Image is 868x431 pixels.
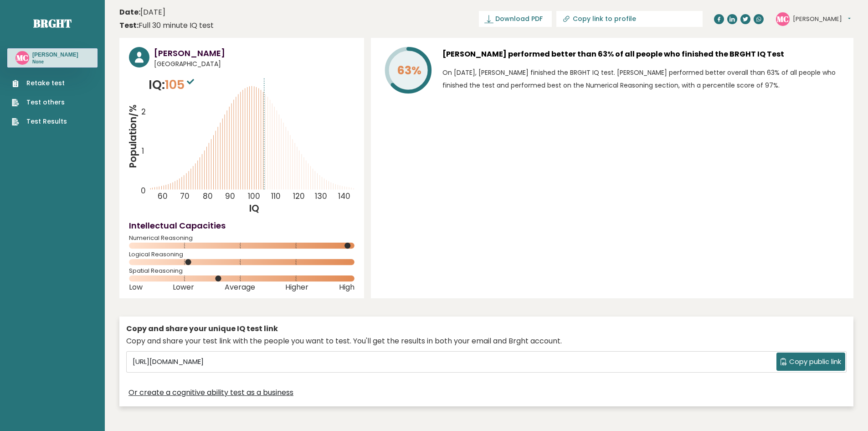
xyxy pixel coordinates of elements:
a: Test Results [12,117,67,126]
span: 105 [165,76,196,93]
tspan: 130 [315,191,328,202]
span: Average [225,286,255,289]
text: MC [777,13,789,24]
tspan: 120 [293,191,305,202]
tspan: 100 [248,191,260,202]
tspan: 140 [338,191,350,202]
a: Test others [12,98,67,107]
span: Download PDF [495,14,543,24]
span: High [339,286,354,289]
div: Copy and share your test link with the people you want to test. You'll get the results in both yo... [126,336,847,347]
b: Test: [119,20,139,31]
text: MC [16,52,28,63]
span: [GEOGRAPHIC_DATA] [154,59,354,69]
div: Copy and share your unique IQ test link [126,323,847,334]
a: Download PDF [479,11,552,27]
p: None [32,59,78,65]
span: Logical Reasoning [129,253,354,256]
a: Brght [33,16,72,31]
time: [DATE] [119,7,165,18]
span: Higher [285,286,308,289]
p: On [DATE], [PERSON_NAME] finished the BRGHT IQ test. [PERSON_NAME] performed better overall than ... [442,66,844,92]
h3: [PERSON_NAME] [154,47,354,59]
span: Numerical Reasoning [129,236,354,240]
h3: [PERSON_NAME] performed better than 63% of all people who finished the BRGHT IQ Test [442,47,844,62]
tspan: 0 [141,185,146,196]
span: Lower [173,286,194,289]
button: Copy public link [776,353,845,371]
tspan: 2 [141,107,146,118]
b: Date: [119,7,140,17]
button: [PERSON_NAME] [793,15,851,24]
h3: [PERSON_NAME] [32,51,78,58]
p: IQ: [149,76,196,94]
tspan: IQ [250,202,260,215]
span: Spatial Reasoning [129,269,354,273]
span: Low [129,286,143,289]
tspan: 90 [225,191,235,202]
h4: Intellectual Capacities [129,219,354,232]
tspan: Population/% [127,104,139,168]
tspan: 110 [271,191,281,202]
span: Copy public link [789,357,841,367]
a: Retake test [12,78,67,88]
a: Or create a cognitive ability test as a business [128,387,293,398]
tspan: 1 [142,145,144,156]
tspan: 70 [180,191,190,202]
div: Full 30 minute IQ test [119,20,214,31]
tspan: 60 [158,191,168,202]
tspan: 80 [203,191,213,202]
tspan: 63% [397,62,421,78]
